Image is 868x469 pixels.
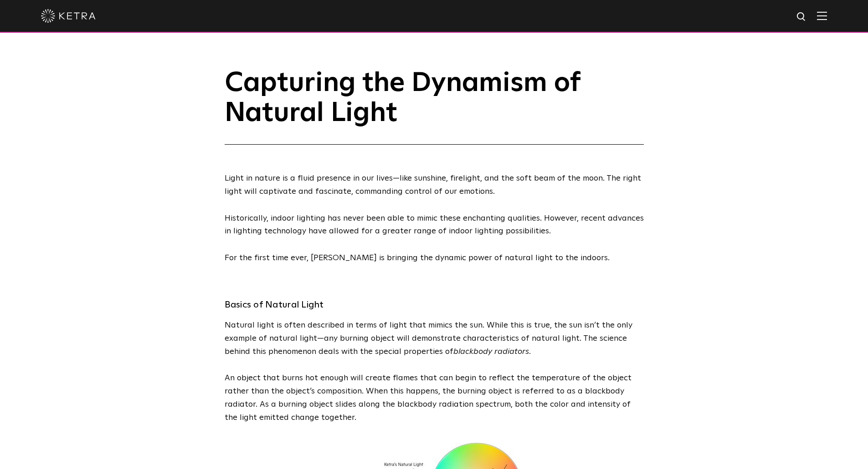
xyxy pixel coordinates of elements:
i: blackbody radiators [453,348,529,356]
p: For the first time ever, [PERSON_NAME] is bringing the dynamic power of natural light to the indo... [225,252,644,265]
p: Light in nature is a fluid presence in our lives—like sunshine, firelight, and the soft beam of t... [225,172,644,198]
h1: Capturing the Dynamism of Natural Light [225,68,644,145]
img: Hamburger%20Nav.svg [817,11,827,20]
img: search icon [796,11,807,23]
p: Historically, indoor lighting has never been able to mimic these enchanting qualities. However, r... [225,212,644,238]
img: ketra-logo-2019-white [41,9,96,23]
h3: Basics of Natural Light [225,297,644,313]
p: An object that burns hot enough will create flames that can begin to reflect the temperature of t... [225,372,644,424]
p: Natural light is often described in terms of light that mimics the sun. While this is true, the s... [225,319,644,358]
